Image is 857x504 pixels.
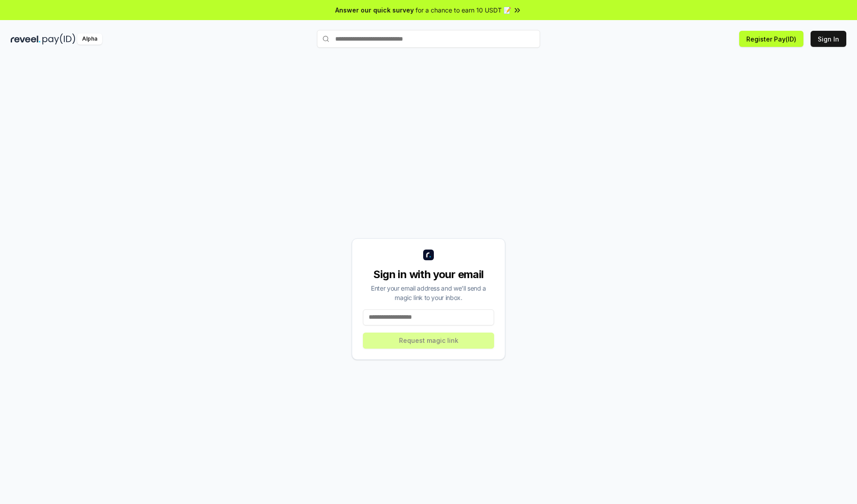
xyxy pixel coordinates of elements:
div: Enter your email address and we’ll send a magic link to your inbox. [363,283,494,302]
img: reveel_dark [11,33,41,45]
img: pay_id [42,33,75,45]
img: logo_small [423,250,434,260]
button: Sign In [811,31,846,47]
button: Register Pay(ID) [739,31,803,47]
span: for a chance to earn 10 USDT 📝 [416,5,511,15]
div: Sign in with your email [363,267,494,282]
span: Answer our quick survey [335,5,414,15]
div: Alpha [77,33,102,45]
